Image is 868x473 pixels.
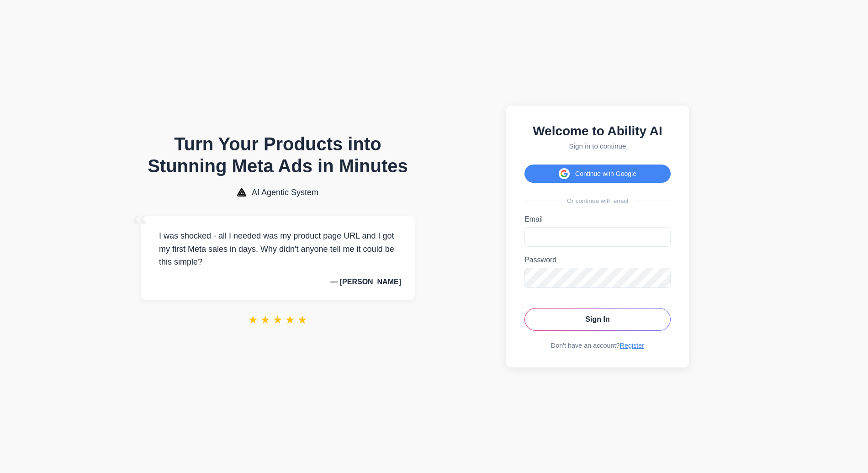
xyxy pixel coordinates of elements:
h1: Turn Your Products into Stunning Meta Ads in Minutes [141,133,415,177]
p: — [PERSON_NAME] [154,278,401,286]
span: ★ [260,314,270,326]
p: I was shocked - all I needed was my product page URL and I got my first Meta sales in days. Why d... [154,229,401,269]
button: Continue with Google [524,165,671,183]
div: Don't have an account? [524,342,671,349]
span: ★ [285,314,295,326]
p: Sign in to continue [524,142,671,150]
div: Or continue with email [524,197,671,204]
span: ★ [297,314,307,326]
label: Password [524,256,671,264]
span: ★ [248,314,258,326]
span: “ [132,207,148,248]
a: Register [620,342,645,349]
span: AI Agentic System [252,188,318,197]
span: ★ [273,314,283,326]
img: AI Agentic System Logo [237,188,246,197]
label: Email [524,215,671,223]
button: Sign In [524,308,671,331]
h2: Welcome to Ability AI [524,124,671,138]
